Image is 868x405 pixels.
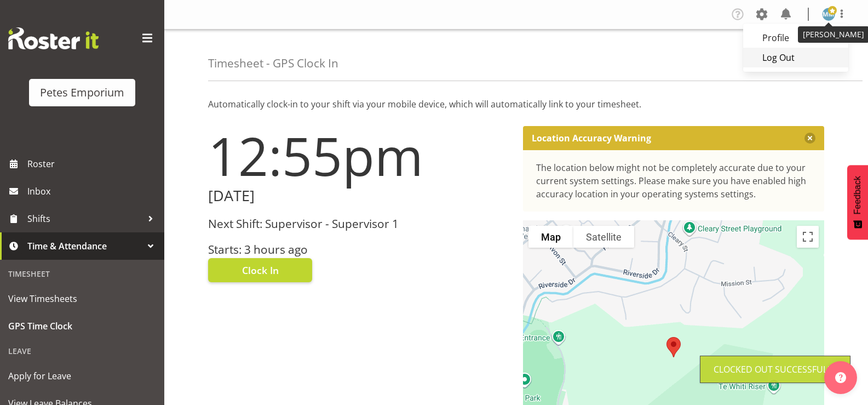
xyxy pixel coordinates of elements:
span: Apply for Leave [8,368,156,384]
h1: 12:55pm [208,126,510,185]
h2: [DATE] [208,187,510,204]
div: Timesheet [3,263,162,285]
a: View Timesheets [3,285,162,312]
button: Clock In [208,258,312,282]
img: mandy-mosley3858.jpg [822,8,835,21]
button: Feedback - Show survey [847,165,868,239]
div: Petes Emporium [40,84,124,101]
h4: Timesheet - GPS Clock In [208,57,338,70]
span: Feedback [853,176,863,214]
div: Clocked out Successfully [714,363,837,376]
button: Close message [804,133,815,144]
span: GPS Time Clock [8,318,156,334]
h3: Next Shift: Supervisor - Supervisor 1 [208,218,510,230]
a: Apply for Leave [3,362,162,390]
a: Log Out [743,48,848,67]
span: View Timesheets [8,290,156,307]
button: Toggle fullscreen view [797,226,819,248]
span: Time & Attendance [27,238,142,254]
button: Show street map [528,226,573,248]
img: Rosterit website logo [8,27,99,49]
p: Automatically clock-in to your shift via your mobile device, which will automatically link to you... [208,98,824,111]
a: GPS Time Clock [3,312,162,340]
span: Shifts [27,210,142,227]
a: Profile [743,28,848,48]
p: Location Accuracy Warning [532,133,651,144]
span: Roster [27,156,159,172]
div: The location below might not be completely accurate due to your current system settings. Please m... [536,161,812,201]
img: help-xxl-2.png [835,372,846,383]
span: Clock In [242,263,279,277]
div: Leave [3,340,162,362]
span: Inbox [27,183,159,199]
h3: Starts: 3 hours ago [208,243,510,256]
button: Show satellite imagery [573,226,634,248]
